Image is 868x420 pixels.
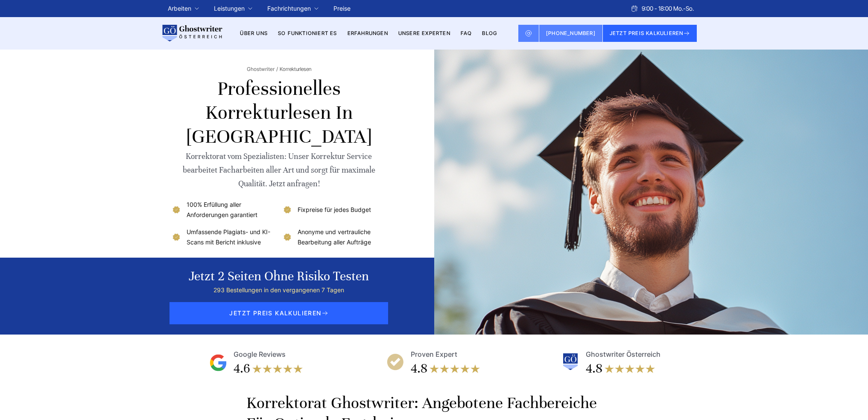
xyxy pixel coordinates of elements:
span: 9:00 - 18:00 Mo.-So. [642,3,694,14]
a: Leistungen [214,3,245,14]
a: Arbeiten [168,3,191,14]
a: Über uns [240,30,268,36]
a: Preise [333,5,351,12]
img: Proven Expert [387,353,404,370]
h1: Professionelles Korrekturlesen in [GEOGRAPHIC_DATA] [171,77,387,149]
button: JETZT PREIS KALKULIEREN [603,25,697,42]
img: Google Reviews [210,354,227,371]
img: stars [252,360,303,377]
div: 4.8 [586,360,602,377]
img: Anonyme und vertrauliche Bearbeitung aller Aufträge [282,232,292,242]
img: Umfassende Plagiats- und KI-Scans mit Bericht inklusive [171,232,181,242]
span: [PHONE_NUMBER] [546,30,596,36]
a: Ghostwriter [247,66,278,73]
img: stars [429,360,480,377]
li: Anonyme und vertrauliche Bearbeitung aller Aufträge [282,227,387,247]
span: Korrekturlesen [280,66,311,73]
li: Fixpreise für jedes Budget [282,200,387,220]
img: Fixpreise für jedes Budget [282,205,292,215]
div: 293 Bestellungen in den vergangenen 7 Tagen [189,285,369,295]
img: Schedule [631,5,638,12]
a: FAQ [461,30,472,36]
div: Google Reviews [234,348,286,360]
img: Email [525,30,532,37]
img: stars [604,360,655,377]
a: Fachrichtungen [267,3,311,14]
div: Proven Expert [411,348,457,360]
div: Jetzt 2 Seiten ohne Risiko testen [189,268,369,285]
div: Korrektorat vom Spezialisten: Unser Korrektur Service bearbeitet Facharbeiten aller Art und sorgt... [171,150,387,191]
div: 4.6 [234,360,250,377]
a: Erfahrungen [348,30,388,36]
div: Ghostwriter Österreich [586,348,660,360]
a: BLOG [482,30,497,36]
img: 100% Erfüllung aller Anforderungen garantiert [171,205,181,215]
img: logo wirschreiben [161,25,222,42]
span: JETZT PREIS KALKULIEREN [170,302,388,324]
li: 100% Erfüllung aller Anforderungen garantiert [171,200,276,220]
a: Unsere Experten [398,30,450,36]
a: So funktioniert es [278,30,337,36]
div: 4.8 [411,360,427,377]
a: [PHONE_NUMBER] [539,25,603,42]
li: Umfassende Plagiats- und KI-Scans mit Bericht inklusive [171,227,276,247]
img: Ghostwriter [562,353,579,370]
